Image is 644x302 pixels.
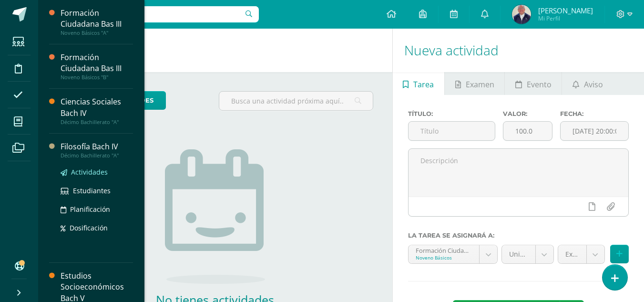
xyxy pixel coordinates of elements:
span: Dosificación [70,223,108,232]
span: Examen [466,73,494,96]
span: Actividades [71,167,108,177]
h1: Nueva actividad [404,29,633,72]
img: no_activities.png [165,149,265,284]
div: Ciencias Sociales Bach IV [61,96,133,118]
span: Mi Perfil [538,14,593,22]
div: Noveno Básicos "A" [61,30,133,36]
a: Aviso [562,72,613,95]
div: Décimo Bachillerato "A" [61,119,133,125]
span: Evento [527,73,552,96]
input: Fecha de entrega [561,122,628,140]
a: Formación Ciudadana Bas IIINoveno Básicos "A" [61,8,133,36]
span: Aviso [584,73,603,96]
label: Valor: [503,110,552,117]
a: Estudiantes [61,185,133,196]
div: Formación Ciudadana Bas III [61,52,133,74]
img: 4400bde977c2ef3c8e0f06f5677fdb30.png [512,5,531,24]
div: Filosofía Bach IV [61,141,133,152]
div: Formación Ciudadana Bas III 'A' [416,245,472,254]
a: Examen de Unidad 20 puntos (20.0%) [558,245,604,263]
span: Tarea [413,73,434,96]
label: Título: [408,110,496,117]
span: Unidad 4 [509,245,528,263]
a: Tarea [393,72,444,95]
input: Busca un usuario... [44,6,259,22]
div: Décimo Bachillerato "A" [61,152,133,159]
input: Busca una actividad próxima aquí... [219,92,372,110]
a: Ciencias Sociales Bach IVDécimo Bachillerato "A" [61,96,133,125]
span: Planificación [70,205,110,214]
div: Noveno Básicos "B" [61,74,133,81]
h1: Actividades [50,29,381,72]
a: Evento [505,72,562,95]
div: Noveno Básicos [416,254,472,261]
a: Formación Ciudadana Bas IIINoveno Básicos "B" [61,52,133,81]
a: Actividades [61,167,133,177]
a: Dosificación [61,222,133,233]
span: Examen de Unidad 20 puntos (20.0%) [565,245,579,263]
a: Examen [445,72,504,95]
a: Planificación [61,204,133,215]
input: Puntos máximos [503,122,552,140]
a: Unidad 4 [502,245,553,263]
span: [PERSON_NAME] [538,6,593,15]
label: Fecha: [560,110,629,117]
input: Título [409,122,495,140]
label: La tarea se asignará a: [408,232,629,239]
span: Estudiantes [73,186,111,195]
a: Formación Ciudadana Bas III 'A'Noveno Básicos [409,245,497,263]
div: Formación Ciudadana Bas III [61,8,133,30]
a: Filosofía Bach IVDécimo Bachillerato "A" [61,141,133,159]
